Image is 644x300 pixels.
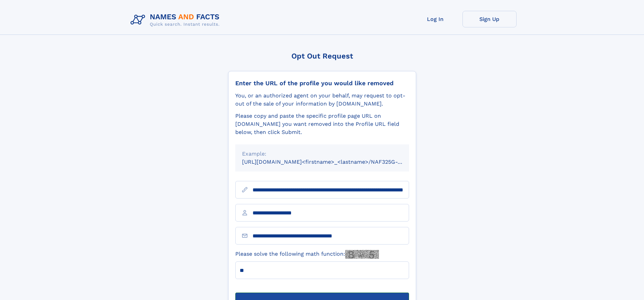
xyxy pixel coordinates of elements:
[128,11,225,29] img: Logo Names and Facts
[235,112,409,136] div: Please copy and paste the specific profile page URL on [DOMAIN_NAME] you want removed into the Pr...
[235,250,379,259] label: Please solve the following math function:
[408,11,462,27] a: Log In
[235,92,409,108] div: You, or an authorized agent on your behalf, may request to opt-out of the sale of your informatio...
[242,150,402,158] div: Example:
[462,11,517,27] a: Sign Up
[242,159,422,165] small: [URL][DOMAIN_NAME]<firstname>_<lastname>/NAF325G-xxxxxxxx
[235,79,409,87] div: Enter the URL of the profile you would like removed
[228,52,416,60] div: Opt Out Request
